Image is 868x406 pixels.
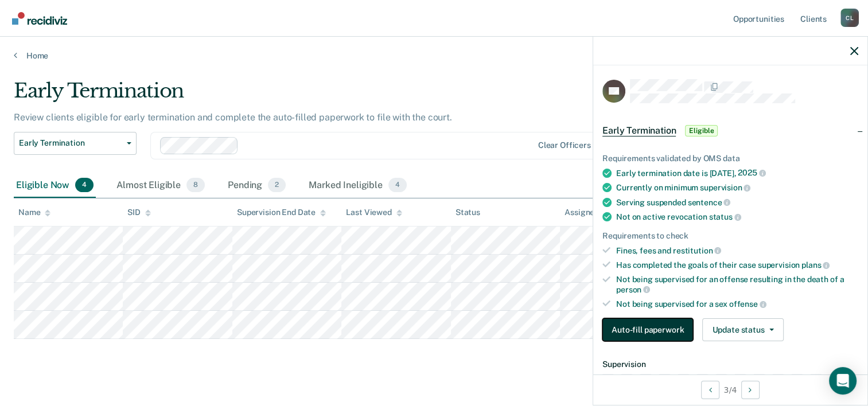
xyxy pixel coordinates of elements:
[616,182,858,193] div: Currently on minimum
[616,245,858,256] div: Fines, fees and
[225,173,288,198] div: Pending
[702,318,783,341] button: Update status
[616,275,858,294] div: Not being supervised for an offense resulting in the death of a
[565,208,618,217] div: Assigned to
[237,208,326,217] div: Supervision End Date
[616,197,858,208] div: Serving suspended
[14,50,854,61] a: Home
[593,374,867,405] div: 3 / 4
[602,318,693,341] button: Auto-fill paperwork
[14,173,96,198] div: Eligible Now
[673,246,721,255] span: restitution
[688,198,731,207] span: sentence
[602,231,858,241] div: Requirements to check
[538,140,591,150] div: Clear officers
[186,178,205,193] span: 8
[602,125,676,136] span: Early Termination
[616,285,650,294] span: person
[729,299,766,309] span: offense
[685,125,718,136] span: Eligible
[14,112,452,123] p: Review clients eligible for early termination and complete the auto-filled paperwork to file with...
[456,208,480,217] div: Status
[709,212,741,221] span: status
[14,79,665,112] div: Early Termination
[741,381,760,399] button: Next Opportunity
[801,260,830,270] span: plans
[12,12,67,25] img: Recidiviz
[18,208,50,217] div: Name
[268,178,286,193] span: 2
[593,112,867,149] div: Early TerminationEligible
[602,154,858,163] div: Requirements validated by OMS data
[114,173,207,198] div: Almost Eligible
[602,318,698,341] a: Navigate to form link
[738,168,765,177] span: 2025
[616,299,858,309] div: Not being supervised for a sex
[19,138,122,148] span: Early Termination
[840,9,859,27] div: C L
[700,183,750,192] span: supervision
[616,168,858,178] div: Early termination date is [DATE],
[388,178,407,193] span: 4
[306,173,409,198] div: Marked Ineligible
[840,9,859,27] button: Profile dropdown button
[616,260,858,270] div: Has completed the goals of their case supervision
[829,367,857,395] div: Open Intercom Messenger
[602,360,858,369] dt: Supervision
[616,212,858,222] div: Not on active revocation
[701,381,719,399] button: Previous Opportunity
[346,208,402,217] div: Last Viewed
[127,208,151,217] div: SID
[75,178,94,193] span: 4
